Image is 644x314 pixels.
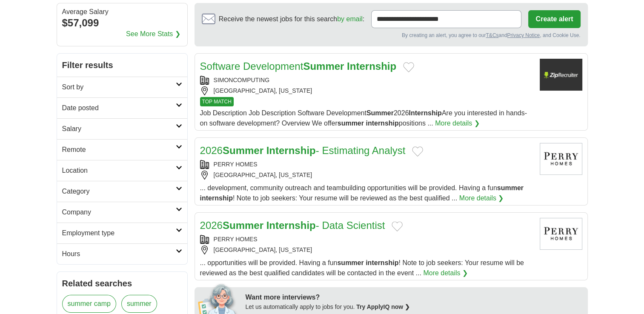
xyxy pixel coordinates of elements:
h2: Remote [62,145,176,155]
div: By creating an alert, you agree to our and , and Cookie Use. [202,31,581,39]
a: Date posted [57,97,187,118]
strong: Summer [223,220,263,231]
div: Let us automatically apply to jobs for you. [246,303,583,311]
h2: Category [62,186,176,197]
a: Software DevelopmentSummer Internship [200,60,397,72]
button: Add to favorite jobs [412,146,423,157]
h2: Salary [62,124,176,134]
div: [GEOGRAPHIC_DATA], [US_STATE] [200,171,533,180]
h2: Hours [62,249,176,259]
strong: summer [337,259,364,266]
span: Job Description Job Description Software Development 2026 Are you interested in hands-on software... [200,109,527,127]
a: Employment type [57,223,187,243]
strong: Summer [366,109,394,117]
h2: Date posted [62,103,176,113]
span: ... opportunities will be provided. Having a fun ! Note to job seekers: Your resume will be revie... [200,259,524,277]
div: [GEOGRAPHIC_DATA], [US_STATE] [200,86,533,95]
strong: Summer [223,145,263,156]
strong: Summer [303,60,344,72]
strong: summer [338,120,364,127]
a: Salary [57,118,187,139]
strong: Internship [266,145,316,156]
a: More details ❯ [435,118,480,128]
strong: internship [200,194,233,202]
a: Hours [57,243,187,264]
button: Add to favorite jobs [403,62,414,72]
h2: Sort by [62,82,176,92]
a: PERRY HOMES [214,161,258,168]
span: Receive the newest jobs for this search : [219,14,364,24]
a: T&Cs [486,32,498,38]
a: Try ApplyIQ now ❯ [356,303,410,310]
a: See More Stats ❯ [126,29,180,39]
button: Add to favorite jobs [392,221,403,231]
strong: summer [497,184,524,191]
span: ... development, community outreach and teambuilding opportunities will be provided. Having a fun... [200,184,524,202]
a: by email [337,15,363,23]
h2: Employment type [62,228,176,238]
a: Company [57,202,187,223]
a: summer [121,295,157,313]
strong: Internship [409,109,441,117]
h2: Filter results [57,54,187,77]
h2: Company [62,207,176,217]
img: Perry Homes logo [540,218,582,250]
h2: Related searches [62,277,182,290]
strong: Internship [347,60,396,72]
button: Create alert [528,10,580,28]
div: [GEOGRAPHIC_DATA], [US_STATE] [200,245,533,254]
a: PERRY HOMES [214,236,258,243]
a: summer camp [62,295,116,313]
strong: Internship [266,220,316,231]
div: Want more interviews? [246,292,583,303]
a: Category [57,181,187,202]
div: $57,099 [62,15,182,31]
a: 2026Summer Internship- Estimating Analyst [200,145,406,156]
a: More details ❯ [423,268,468,278]
a: Remote [57,139,187,160]
a: Sort by [57,77,187,97]
a: 2026Summer Internship- Data Scientist [200,220,385,231]
a: Privacy Notice [507,32,540,38]
strong: internship [366,259,398,266]
a: Location [57,160,187,181]
div: SIMONCOMPUTING [200,76,533,85]
span: TOP MATCH [200,97,234,106]
img: Perry Homes logo [540,143,582,175]
div: Average Salary [62,9,182,15]
a: More details ❯ [459,193,504,203]
h2: Location [62,166,176,176]
strong: internship [366,120,398,127]
img: Company logo [540,59,582,91]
